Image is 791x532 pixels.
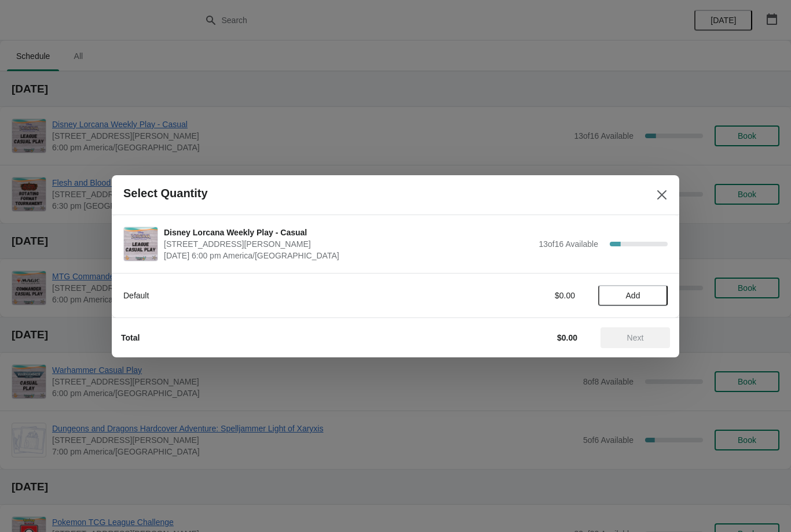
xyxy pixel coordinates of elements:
strong: Total [121,333,140,342]
h2: Select Quantity [123,187,208,200]
strong: $0.00 [557,333,577,342]
div: $0.00 [468,290,575,301]
span: 13 of 16 Available [539,239,598,249]
div: Default [123,290,445,301]
button: Add [598,285,668,306]
img: Disney Lorcana Weekly Play - Casual | 2040 Louetta Rd Ste I Spring, TX 77388 | September 1 | 6:00... [124,227,158,261]
span: [STREET_ADDRESS][PERSON_NAME] [164,238,533,250]
span: [DATE] 6:00 pm America/[GEOGRAPHIC_DATA] [164,250,533,261]
span: Add [626,291,640,300]
span: Disney Lorcana Weekly Play - Casual [164,227,533,238]
button: Close [651,184,672,205]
